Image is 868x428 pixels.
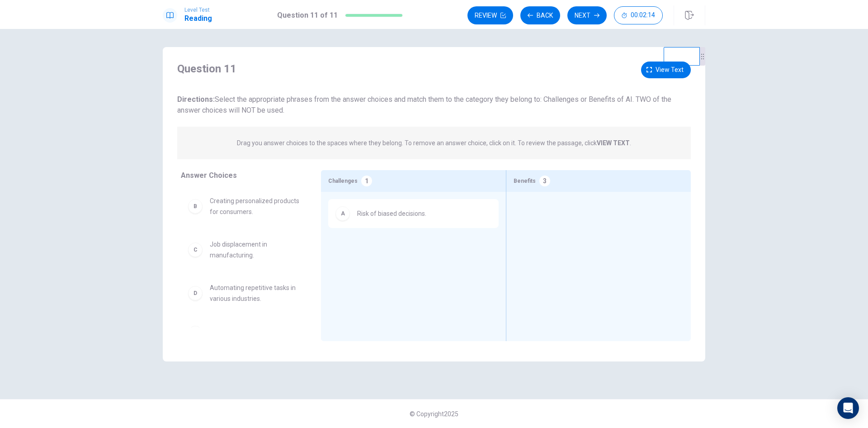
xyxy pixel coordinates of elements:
[328,199,499,228] div: ARisk of biased decisions.
[328,176,358,186] span: Challenges
[210,282,299,304] span: Automating repetitive tasks in various industries.
[614,6,663,24] button: 00:02:14
[631,12,655,19] span: 00:02:14
[181,319,307,347] div: E
[184,13,212,24] h1: Reading
[237,138,631,148] p: Drag you answer choices to the spaces where they belong. To remove an answer choice, click on it....
[188,199,203,214] div: B
[181,188,307,224] div: BCreating personalized products for consumers.
[514,176,536,186] span: Benefits
[641,62,691,78] button: View text
[210,195,299,217] span: Creating personalized products for consumers.
[181,171,237,180] span: Answer Choices
[357,208,426,219] span: Risk of biased decisions.
[177,95,215,104] strong: Directions:
[181,275,307,311] div: DAutomating repetitive tasks in various industries.
[361,176,372,186] div: 1
[656,64,684,76] span: View text
[837,397,859,419] div: Open Intercom Messenger
[184,7,212,13] span: Level Test
[181,232,307,268] div: CJob displacement in manufacturing.
[210,239,299,261] span: Job displacement in manufacturing.
[188,286,203,300] div: D
[539,176,550,186] div: 3
[277,10,338,21] h1: Question 11 of 11
[567,6,607,24] button: Next
[597,139,630,147] strong: VIEW TEXT
[520,6,560,24] button: Back
[410,410,458,418] span: © Copyright 2025
[467,6,513,24] button: Review
[188,326,203,340] div: E
[177,62,236,76] h4: Question 11
[335,206,350,221] div: A
[177,95,671,114] span: Select the appropriate phrases from the answer choices and match them to the category they belong...
[188,243,203,257] div: C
